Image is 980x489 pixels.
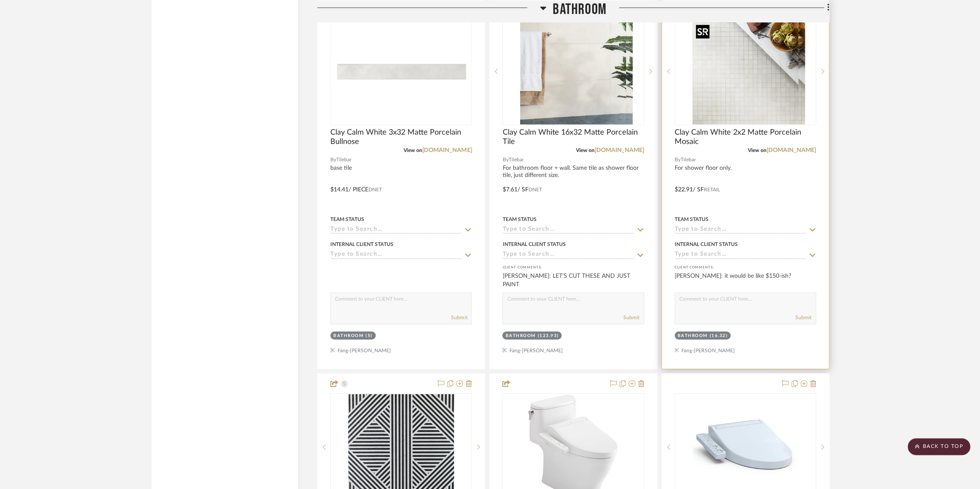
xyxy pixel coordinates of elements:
[675,272,816,289] div: [PERSON_NAME]: it would be like $150-ish?
[502,128,644,146] span: Clay Calm White 16x32 Matte Porcelain Tile
[330,215,364,223] div: Team Status
[502,272,644,289] div: [PERSON_NAME]: LET'S CUT THESE AND JUST PAINT
[451,314,467,321] button: Submit
[404,148,422,153] span: View on
[576,148,595,153] span: View on
[508,156,523,164] span: Tilebar
[795,314,811,321] button: Submit
[595,147,644,153] a: [DOMAIN_NAME]
[767,147,816,153] a: [DOMAIN_NAME]
[330,128,472,146] span: Clay Calm White 3x32 Matte Porcelain Bullnose
[330,240,393,248] div: Internal Client Status
[502,240,565,248] div: Internal Client Status
[330,156,336,164] span: By
[675,128,816,146] span: Clay Calm White 2x2 Matte Porcelain Mosaic
[333,333,363,339] div: Bathroom
[336,156,352,164] span: Tilebar
[520,19,626,124] img: Clay Calm White 16x32 Matte Porcelain Tile
[537,333,559,339] div: (123.93)
[330,226,462,234] input: Type to Search…
[748,148,767,153] span: View on
[675,226,806,234] input: Type to Search…
[422,147,472,153] a: [DOMAIN_NAME]
[331,36,471,106] img: Clay Calm White 3x32 Matte Porcelain Bullnose
[502,156,508,164] span: By
[675,251,806,259] input: Type to Search…
[502,251,634,259] input: Type to Search…
[502,215,536,223] div: Team Status
[675,215,709,223] div: Team Status
[505,333,535,339] div: Bathroom
[330,251,462,259] input: Type to Search…
[681,156,696,164] span: Tilebar
[710,333,728,339] div: (16.32)
[678,333,708,339] div: Bathroom
[675,156,681,164] span: By
[675,240,738,248] div: Internal Client Status
[623,314,639,321] button: Submit
[365,333,373,339] div: (5)
[692,19,798,124] img: Clay Calm White 2x2 Matte Porcelain Mosaic
[908,438,970,455] scroll-to-top-button: BACK TO TOP
[502,226,634,234] input: Type to Search…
